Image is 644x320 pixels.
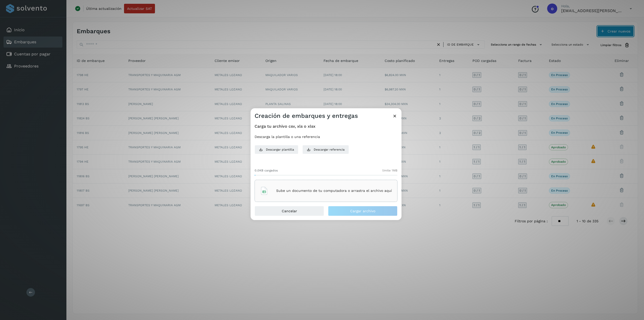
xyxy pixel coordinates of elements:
[382,168,397,173] span: límite 1MB
[266,147,294,152] span: Descargar plantilla
[302,145,349,154] button: Descargar referencia
[255,168,278,173] span: 0.0KB cargados
[328,206,397,216] button: Cargar archivo
[282,209,297,213] span: Cancelar
[255,124,397,129] h4: Carga tu archivo csv, xls o xlsx
[255,145,298,154] button: Descargar plantilla
[255,112,358,120] h3: Creación de embarques y entregas
[255,135,397,139] p: Descarga la plantilla o una referencia
[255,206,324,216] button: Cancelar
[314,147,345,152] span: Descargar referencia
[276,189,392,193] p: Sube un documento de tu computadora o arrastra el archivo aquí
[350,209,375,213] span: Cargar archivo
